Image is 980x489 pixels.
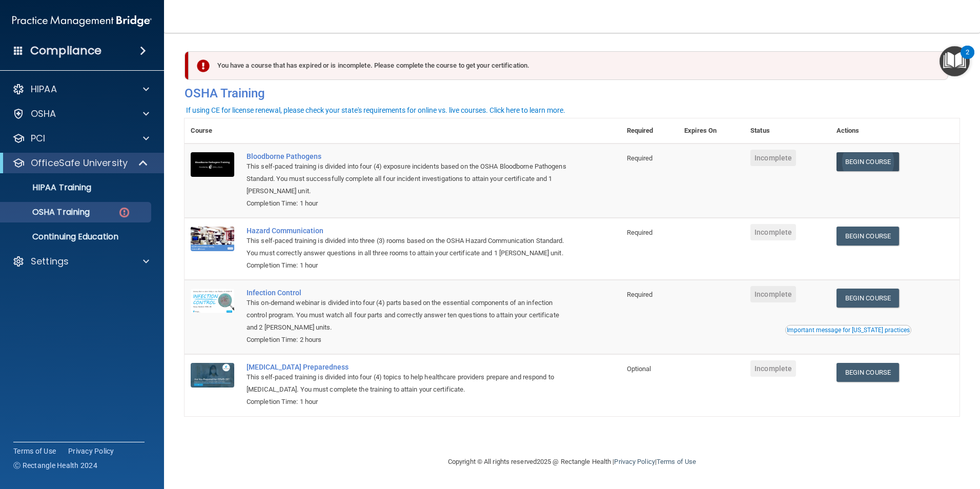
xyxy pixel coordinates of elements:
img: PMB logo [12,11,152,31]
span: Incomplete [750,224,796,240]
div: Copyright © All rights reserved 2025 @ Rectangle Health | | [385,445,759,478]
p: Settings [31,255,69,268]
p: OSHA Training [7,207,90,217]
a: Begin Course [836,363,899,382]
div: This self-paced training is divided into three (3) rooms based on the OSHA Hazard Communication S... [247,235,569,259]
a: Terms of Use [13,446,56,456]
div: Completion Time: 1 hour [247,396,569,408]
span: Optional [627,365,651,373]
p: OfficeSafe University [31,157,128,169]
div: This on-demand webinar is divided into four (4) parts based on the essential components of an inf... [247,297,569,334]
p: Continuing Education [7,232,147,242]
a: OfficeSafe University [12,157,149,169]
a: Hazard Communication [247,227,569,235]
div: You have a course that has expired or is incomplete. Please complete the course to get your certi... [189,51,948,80]
a: Privacy Policy [614,458,655,465]
img: danger-circle.6113f641.png [118,206,131,219]
p: OSHA [31,108,56,120]
a: [MEDICAL_DATA] Preparedness [247,363,569,371]
div: This self-paced training is divided into four (4) topics to help healthcare providers prepare and... [247,371,569,396]
div: 2 [966,52,969,66]
th: Actions [830,118,959,144]
a: Settings [12,255,149,268]
a: OSHA [12,108,149,120]
a: HIPAA [12,83,149,95]
p: PCI [31,132,45,145]
a: Infection Control [247,289,569,297]
img: exclamation-circle-solid-danger.72ef9ffc.png [197,59,210,72]
div: Completion Time: 2 hours [247,334,569,346]
h4: OSHA Training [185,86,959,100]
button: Open Resource Center, 2 new notifications [940,46,970,76]
th: Required [621,118,678,144]
span: Incomplete [750,150,796,166]
h4: Compliance [30,44,101,58]
span: Required [627,154,653,162]
div: Completion Time: 1 hour [247,197,569,210]
div: Completion Time: 1 hour [247,259,569,272]
span: Required [627,229,653,236]
a: Begin Course [836,227,899,246]
div: Important message for [US_STATE] practices [787,327,910,333]
span: Ⓒ Rectangle Health 2024 [13,460,97,471]
a: Begin Course [836,152,899,171]
a: PCI [12,132,149,145]
span: Required [627,291,653,298]
p: HIPAA [31,83,57,95]
p: HIPAA Training [7,182,91,193]
a: Begin Course [836,289,899,308]
a: Terms of Use [657,458,696,465]
button: Read this if you are a dental practitioner in the state of CA [785,325,911,335]
a: Bloodborne Pathogens [247,152,569,160]
button: If using CE for license renewal, please check your state's requirements for online vs. live cours... [185,105,567,115]
th: Expires On [678,118,744,144]
a: Privacy Policy [68,446,114,456]
th: Course [185,118,240,144]
span: Incomplete [750,360,796,377]
th: Status [744,118,830,144]
span: Incomplete [750,286,796,302]
div: This self-paced training is divided into four (4) exposure incidents based on the OSHA Bloodborne... [247,160,569,197]
div: If using CE for license renewal, please check your state's requirements for online vs. live cours... [186,107,565,114]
